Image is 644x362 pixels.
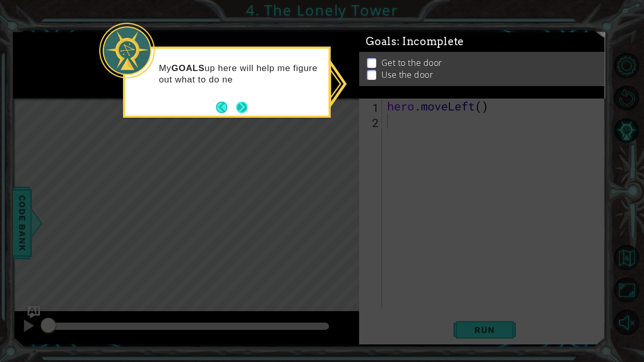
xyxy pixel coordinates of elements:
p: Use the door [381,69,433,80]
button: Back [216,102,236,113]
button: Next [236,102,248,113]
span: Goals [366,35,464,48]
p: My up here will help me figure out what to do ne [159,62,321,85]
strong: GOALS [171,63,204,73]
span: : Incomplete [397,35,464,48]
p: Get to the door [381,57,442,68]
